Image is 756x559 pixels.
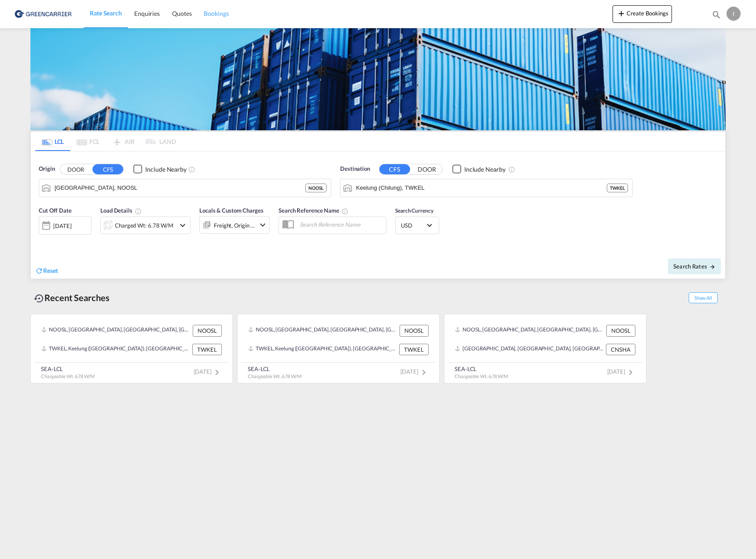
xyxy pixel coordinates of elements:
div: TWKEL [192,344,222,355]
span: [DATE] [194,368,222,375]
recent-search-card: NOOSL, [GEOGRAPHIC_DATA], [GEOGRAPHIC_DATA], [GEOGRAPHIC_DATA], [GEOGRAPHIC_DATA] NOOSLTWKEL, Kee... [30,314,233,383]
div: I [727,7,741,21]
div: Include Nearby [145,165,187,174]
span: Chargeable Wt. 6.78 W/M [455,373,508,379]
span: Rate Search [90,9,122,17]
md-icon: icon-chevron-right [418,367,429,378]
button: DOOR [60,164,91,174]
div: NOOSL [305,184,327,192]
md-select: Select Currency: $ USDUnited States Dollar [400,219,434,232]
div: TWKEL [399,344,429,355]
div: Charged Wt: 6.78 W/M [115,219,173,232]
div: TWKEL [607,184,628,192]
md-tab-item: LCL [35,132,70,151]
button: Search Ratesicon-arrow-right [668,258,721,274]
md-icon: Your search will be saved by the below given name [341,208,349,215]
div: icon-magnify [712,10,721,23]
md-input-container: Keelung (Chilung), TWKEL [341,179,632,197]
div: CNSHA, Shanghai, SH, China, Greater China & Far East Asia, Asia Pacific [455,344,604,355]
button: CFS [92,164,123,174]
span: Search Rates [673,263,716,270]
button: DOOR [411,164,442,174]
md-icon: icon-chevron-right [212,367,222,378]
md-icon: Chargeable Weight [135,208,142,215]
div: Origin DOOR CFS Checkbox No InkUnchecked: Ignores neighbouring ports when fetching rates.Checked ... [31,151,725,279]
md-icon: icon-backup-restore [34,293,44,304]
md-icon: icon-refresh [35,267,43,275]
span: [DATE] [607,368,636,375]
div: TWKEL, Keelung (Chilung), Taiwan, Province of China, Greater China & Far East Asia, Asia Pacific [248,344,397,355]
md-pagination-wrapper: Use the left and right arrow keys to navigate between tabs [35,132,176,151]
span: Destination [340,165,370,173]
div: [DATE] [39,216,92,235]
div: Freight Origin Destinationicon-chevron-down [199,216,270,234]
span: Chargeable Wt. 6.78 W/M [248,373,301,379]
img: GreenCarrierFCL_LCL.png [30,28,726,130]
input: Search by Port [55,181,305,195]
div: Include Nearby [464,165,506,174]
div: NOOSL, Oslo, Norway, Northern Europe, Europe [248,325,397,336]
div: NOOSL [193,325,222,336]
span: Quotes [172,10,191,17]
div: CNSHA [606,344,635,355]
recent-search-card: NOOSL, [GEOGRAPHIC_DATA], [GEOGRAPHIC_DATA], [GEOGRAPHIC_DATA], [GEOGRAPHIC_DATA] NOOSLTWKEL, Kee... [237,314,440,383]
recent-search-card: NOOSL, [GEOGRAPHIC_DATA], [GEOGRAPHIC_DATA], [GEOGRAPHIC_DATA], [GEOGRAPHIC_DATA] NOOSL[GEOGRAPHI... [444,314,646,383]
md-datepicker: Select [39,234,45,246]
md-icon: icon-arrow-right [709,264,716,270]
span: Load Details [100,207,142,214]
div: NOOSL, Oslo, Norway, Northern Europe, Europe [41,325,191,336]
md-icon: icon-magnify [712,10,721,19]
span: USD [401,221,426,229]
div: TWKEL, Keelung (Chilung), Taiwan, Province of China, Greater China & Far East Asia, Asia Pacific [41,344,190,355]
div: NOOSL, Oslo, Norway, Northern Europe, Europe [455,325,604,336]
span: Enquiries [134,10,160,17]
span: Cut Off Date [39,207,72,214]
span: Search Reference Name [279,207,349,214]
span: Search Currency [395,207,433,214]
md-icon: Unchecked: Ignores neighbouring ports when fetching rates.Checked : Includes neighbouring ports w... [188,166,195,173]
div: NOOSL [606,325,635,336]
md-icon: Unchecked: Ignores neighbouring ports when fetching rates.Checked : Includes neighbouring ports w... [508,166,515,173]
div: Charged Wt: 6.78 W/Micon-chevron-down [100,217,191,234]
md-icon: icon-chevron-down [257,220,268,230]
div: NOOSL [400,325,429,336]
span: Bookings [204,10,228,17]
span: Show All [689,292,718,303]
md-checkbox: Checkbox No Ink [452,165,506,174]
span: Origin [39,165,55,173]
button: CFS [379,164,410,174]
div: Recent Searches [30,288,113,308]
div: SEA-LCL [41,365,95,373]
md-icon: icon-plus 400-fg [616,8,627,18]
md-icon: icon-chevron-right [625,367,636,378]
input: Search Reference Name [295,218,386,231]
span: Locals & Custom Charges [199,207,264,214]
span: [DATE] [400,368,429,375]
span: Chargeable Wt. 6.78 W/M [41,373,95,379]
button: icon-plus 400-fgCreate Bookings [613,5,672,23]
img: e39c37208afe11efa9cb1d7a6ea7d6f5.png [13,4,73,24]
div: icon-refreshReset [35,266,58,276]
div: SEA-LCL [248,365,301,373]
md-input-container: Oslo, NOOSL [39,179,331,197]
md-icon: icon-chevron-down [177,220,188,231]
div: SEA-LCL [455,365,508,373]
span: Reset [43,267,58,274]
md-checkbox: Checkbox No Ink [133,165,187,174]
div: Freight Origin Destination [214,219,255,232]
div: [DATE] [53,222,71,230]
input: Search by Port [356,181,607,195]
